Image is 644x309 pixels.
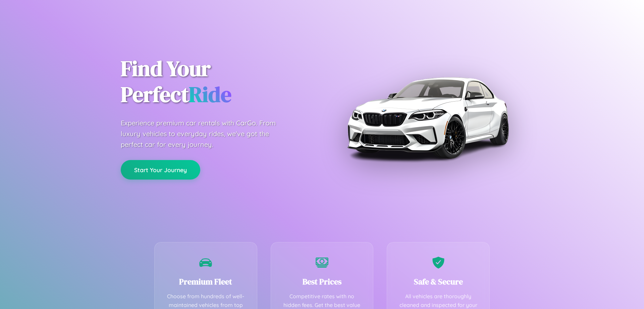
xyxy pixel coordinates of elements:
[397,276,479,287] h3: Safe & Secure
[165,276,247,287] h3: Premium Fleet
[281,276,363,287] h3: Best Prices
[121,56,312,108] h1: Find Your Perfect
[121,118,288,150] p: Experience premium car rentals with CarGo. From luxury vehicles to everyday rides, we've got the ...
[121,160,200,180] button: Start Your Journey
[344,34,512,202] img: Premium BMW car rental vehicle
[189,80,231,109] span: Ride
